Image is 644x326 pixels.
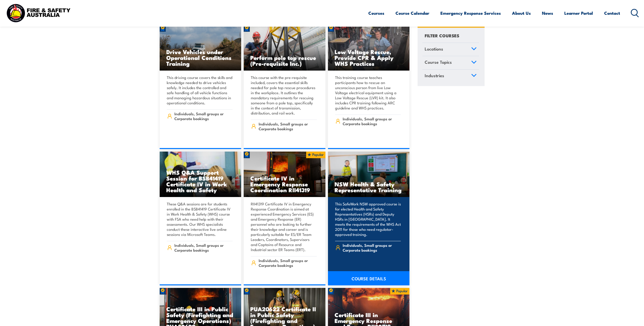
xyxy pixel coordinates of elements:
p: This course with the pre-requisite included, covers the essential skills needed for pole top resc... [251,75,317,116]
span: Individuals, Small groups or Corporate bookings [259,258,317,268]
a: About Us [512,6,531,20]
span: Individuals, Small groups or Corporate bookings [174,111,233,121]
h3: NSW Health & Safety Representative Training [335,181,403,193]
a: Contact [604,6,620,20]
a: Course Calendar [395,6,429,20]
p: This driving course covers the skills and knowledge needed to drive vehicles safely. It includes ... [167,75,233,105]
span: Individuals, Small groups or Corporate bookings [259,121,317,131]
a: Course Topics [422,56,479,70]
span: Individuals, Small groups or Corporate bookings [343,243,401,252]
span: Locations [425,45,443,52]
a: Learner Portal [564,6,593,20]
img: RII41319 Certificate IV in Emergency Response Coordination [244,152,325,197]
span: Course Topics [425,59,452,66]
span: Industries [425,72,444,79]
h3: WHS Q&A Support Session for BSB41419 Certificate IV in Work Health and Safety [166,169,235,193]
a: Certificate IV in Emergency Response Coordination RII41319 [244,152,325,197]
a: COURSE DETAILS [328,271,410,285]
img: Perform pole top rescue (Pre-requisite Inc.) [244,25,325,71]
img: Drive Vehicles under Operational Conditions TRAINING [160,25,241,71]
span: Individuals, Small groups or Corporate bookings [343,116,401,126]
img: BSB41419 – Certificate IV in Work Health and Safety [160,152,241,197]
a: Emergency Response Services [440,6,501,20]
p: RII41319 Certificate IV in Emergency Response Coordination is aimed at experienced Emergency Serv... [251,201,317,252]
a: Locations [422,43,479,56]
h3: Certificate IV in Emergency Response Coordination RII41319 [250,175,319,193]
h3: Low Voltage Rescue, Provide CPR & Apply WHS Practices [335,49,403,66]
a: Courses [368,6,384,20]
h3: Drive Vehicles under Operational Conditions Training [166,49,235,66]
a: Industries [422,70,479,83]
img: NSW Health & Safety Representative Refresher Training [328,152,410,197]
span: Individuals, Small groups or Corporate bookings [174,243,233,252]
h3: Perform pole top rescue (Pre-requisite Inc.) [250,55,319,66]
p: These Q&A sessions are for students enrolled in the BSB41419 Certificate IV in Work Health & Safe... [167,201,233,237]
p: This SafeWork NSW approved course is for elected Health and Safety Representatives (HSRs) and Dep... [335,201,401,237]
a: NSW Health & Safety Representative Training [328,152,410,197]
a: News [542,6,553,20]
h4: FILTER COURSES [425,32,459,39]
a: Drive Vehicles under Operational Conditions Training [160,25,241,71]
img: Low Voltage Rescue, Provide CPR & Apply WHS Practices TRAINING [328,25,410,71]
p: This training course teaches participants how to rescue an unconscious person from live Low Volta... [335,75,401,110]
a: WHS Q&A Support Session for BSB41419 Certificate IV in Work Health and Safety [160,152,241,197]
a: Low Voltage Rescue, Provide CPR & Apply WHS Practices [328,25,410,71]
